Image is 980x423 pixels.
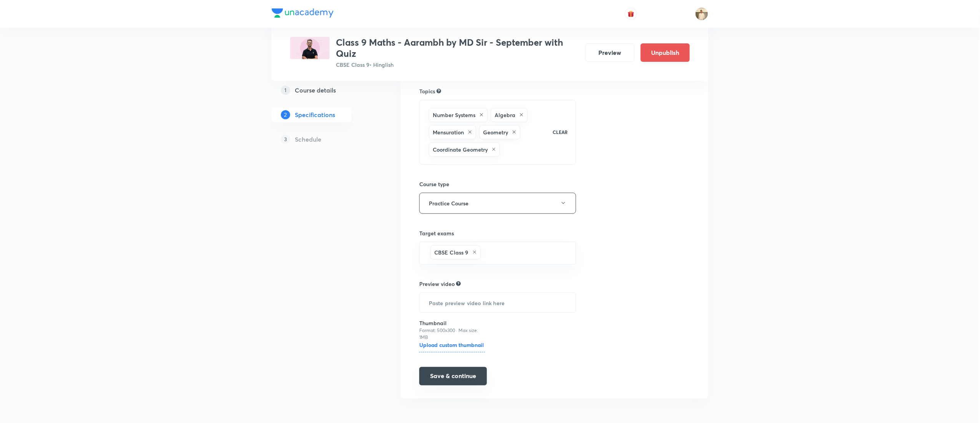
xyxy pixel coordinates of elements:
[419,193,576,214] button: Practice Course
[336,37,579,59] h3: Class 9 Maths - Aarambh by MD Sir - September with Quiz
[281,110,290,119] p: 2
[433,111,475,119] h6: Number Systems
[495,111,515,119] h6: Algebra
[433,145,488,154] h6: Coordinate Geometry
[420,293,576,312] input: Paste preview video link here
[437,88,441,94] div: Search for topics
[625,8,637,20] button: avatar
[419,229,576,237] h6: Target exams
[272,83,376,98] a: 1Course details
[419,87,435,95] h6: Topics
[272,8,334,20] a: Company Logo
[456,280,461,287] div: Explain about your course, what you’ll be teaching, how it will help learners in their preparation
[290,37,330,59] img: 335CF62B-1535-401A-9D8B-EF321C0C8BC6_plus.png
[281,135,290,144] p: 3
[571,252,573,254] button: Open
[281,86,290,95] p: 1
[419,327,485,341] p: Format: 500x300 · Max size: 1MB
[295,110,335,119] h5: Specifications
[295,86,336,95] h5: Course details
[585,43,635,62] button: Preview
[419,319,485,327] h6: Thumbnail
[272,8,334,18] img: Company Logo
[434,248,468,256] h6: CBSE Class 9
[419,280,455,288] h6: Preview video
[295,135,321,144] h5: Schedule
[433,128,464,136] h6: Mensuration
[419,180,576,188] h6: Course type
[419,341,485,352] h6: Upload custom thumbnail
[553,129,568,135] p: CLEAR
[419,367,487,385] button: Save & continue
[483,128,508,136] h6: Geometry
[641,43,690,62] button: Unpublish
[628,10,635,17] img: avatar
[336,61,579,69] p: CBSE Class 9 • Hinglish
[695,7,708,20] img: Chandrakant Deshmukh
